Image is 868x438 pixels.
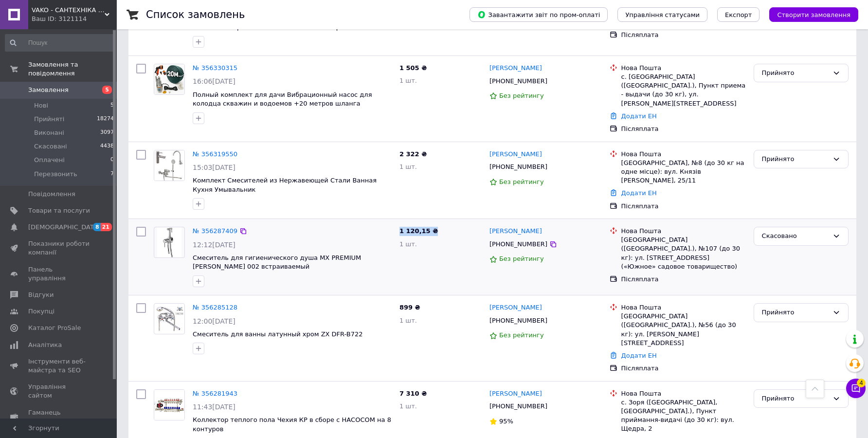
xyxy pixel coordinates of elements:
[489,77,547,85] span: [PHONE_NUMBER]
[621,202,746,211] div: Післяплата
[32,6,105,15] span: VAKO - САНТЕХНІКА ОПЛЕННЯ ВОДОПОСТАЧАННЯ
[154,150,184,181] img: Фото товару
[154,64,185,95] a: Фото товару
[621,150,746,159] div: Нова Пошта
[621,159,746,185] div: [GEOGRAPHIC_DATA], №8 (до 30 кг на одне місце): вул. Князів [PERSON_NAME], 25/11
[102,86,112,94] span: 5
[621,364,746,373] div: Післяплата
[100,128,114,137] span: 3097
[28,239,90,257] span: Показники роботи компанії
[193,241,235,249] span: 12:12[DATE]
[193,91,372,108] a: Полный комплект для дачи Вибрационный насос для колодца скважин и водоемов +20 метров шланга
[193,330,363,338] a: Смеситель для ванны латунный хром ZX DFR-B722
[489,303,542,312] a: [PERSON_NAME]
[499,92,544,99] span: Без рейтингу
[28,357,90,375] span: Інструменти веб-майстра та SEO
[399,227,438,235] span: 1 120,15 ₴
[762,231,829,241] div: Скасовано
[762,68,829,78] div: Прийнято
[193,150,237,158] a: № 356319550
[193,64,237,72] a: № 356330315
[477,10,600,19] span: Завантажити звіт по пром-оплаті
[489,389,542,399] a: [PERSON_NAME]
[154,390,184,420] img: Фото товару
[489,227,542,236] a: [PERSON_NAME]
[154,64,184,94] img: Фото товару
[857,379,866,387] span: 4
[846,379,866,398] button: Чат з покупцем4
[621,227,746,236] div: Нова Пошта
[154,303,185,334] a: Фото товару
[725,11,752,18] span: Експорт
[110,101,114,110] span: 5
[399,77,417,84] span: 1 шт.
[28,341,62,349] span: Аналітика
[399,402,417,410] span: 1 шт.
[717,7,760,22] button: Експорт
[499,178,544,185] span: Без рейтингу
[621,398,746,434] div: с. Зоря ([GEOGRAPHIC_DATA], [GEOGRAPHIC_DATA].), Пункт приймання-видачі (до 30 кг): вул. Щедра, 2
[155,304,183,334] img: Фото товару
[621,73,746,108] div: с. [GEOGRAPHIC_DATA] ([GEOGRAPHIC_DATA].), Пункт приема - выдачи (до 30 кг), ул. [PERSON_NAME][ST...
[489,240,547,248] span: [PHONE_NUMBER]
[110,156,114,164] span: 0
[621,64,746,73] div: Нова Пошта
[777,11,850,18] span: Створити замовлення
[28,291,54,299] span: Відгуки
[28,206,90,215] span: Товари та послуги
[28,307,54,316] span: Покупці
[34,142,67,151] span: Скасовані
[146,9,245,20] h1: Список замовлень
[100,142,114,151] span: 4438
[621,125,746,133] div: Післяплата
[489,402,547,410] span: [PHONE_NUMBER]
[154,389,185,420] a: Фото товару
[34,101,48,110] span: Нові
[769,7,858,22] button: Створити замовлення
[621,236,746,271] div: [GEOGRAPHIC_DATA] ([GEOGRAPHIC_DATA].), №107 (до 30 кг): ул. [STREET_ADDRESS] («Южное» садовое то...
[399,64,427,72] span: 1 505 ₴
[154,227,185,258] a: Фото товару
[762,394,829,404] div: Прийнято
[28,383,90,400] span: Управління сайтом
[28,223,100,232] span: [DEMOGRAPHIC_DATA]
[621,275,746,284] div: Післяплата
[93,223,101,231] span: 8
[193,304,237,311] a: № 356285128
[399,163,417,170] span: 1 шт.
[621,312,746,347] div: [GEOGRAPHIC_DATA] ([GEOGRAPHIC_DATA].), №56 (до 30 кг): ул. [PERSON_NAME][STREET_ADDRESS]
[193,77,235,85] span: 16:06[DATE]
[193,254,361,271] a: Смеситель для гигиенического душа MX PREMIUM [PERSON_NAME] 002 встраиваемый
[193,416,391,433] span: Коллектор теплого пола Чехия КР в сборе с НАСОСОМ на 8 контуров
[625,11,700,18] span: Управління статусами
[470,7,608,22] button: Завантажити звіт по пром-оплаті
[193,227,237,235] a: № 356287409
[193,403,235,411] span: 11:43[DATE]
[762,308,829,318] div: Прийнято
[617,7,707,22] button: Управління статусами
[399,317,417,324] span: 1 шт.
[499,331,544,339] span: Без рейтингу
[621,112,657,120] a: Додати ЕН
[489,317,547,324] span: [PHONE_NUMBER]
[399,240,417,248] span: 1 шт.
[34,170,77,179] span: Перезвонить
[32,15,117,23] div: Ваш ID: 3121114
[28,408,90,426] span: Гаманець компанії
[621,389,746,398] div: Нова Пошта
[193,177,377,193] a: Комплект Смесителей из Нержавеющей Стали Ванная Кухня Умывальник
[34,128,64,137] span: Виконані
[5,34,115,52] input: Пошук
[28,60,117,78] span: Замовлення та повідомлення
[97,115,114,124] span: 18274
[399,304,420,311] span: 899 ₴
[621,352,657,359] a: Додати ЕН
[489,163,547,170] span: [PHONE_NUMBER]
[110,170,114,179] span: 7
[499,418,513,425] span: 95%
[489,150,542,159] a: [PERSON_NAME]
